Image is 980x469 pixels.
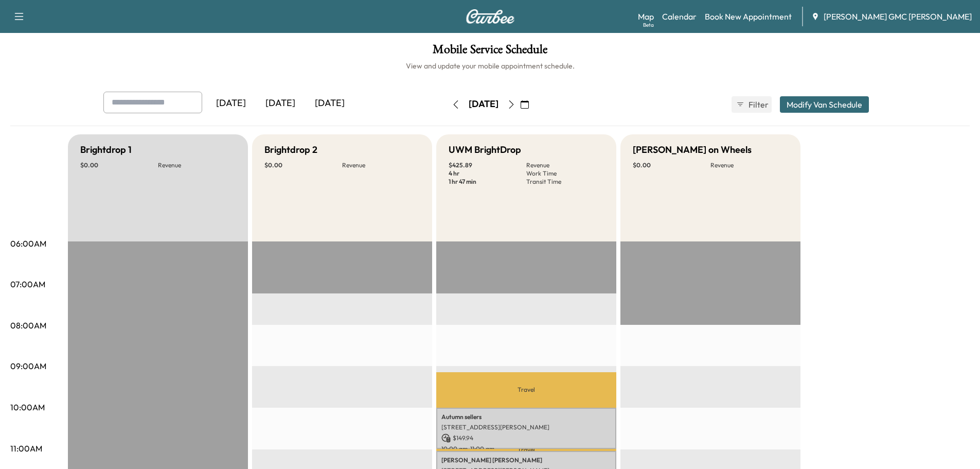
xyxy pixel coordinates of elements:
p: 10:00AM [10,401,45,413]
p: Travel [436,449,616,451]
h6: View and update your mobile appointment schedule. [10,61,970,71]
p: 10:00 am - 11:00 am [441,445,611,453]
div: Beta [643,21,654,29]
p: Revenue [158,161,236,169]
p: Travel [436,372,616,408]
p: Revenue [526,161,604,169]
p: 1 hr 47 min [449,178,526,186]
a: MapBeta [638,10,654,23]
img: Curbee Logo [466,9,515,24]
span: Filter [749,98,767,111]
p: Revenue [710,161,788,169]
p: $ 425.89 [449,161,526,169]
div: [DATE] [469,98,498,111]
button: Modify Van Schedule [780,96,869,113]
p: Revenue [342,161,420,169]
p: $ 149.94 [441,433,611,443]
button: Filter [732,96,772,113]
p: $ 0.00 [80,161,158,169]
p: 07:00AM [10,278,45,290]
p: 4 hr [449,169,526,178]
span: [PERSON_NAME] GMC [PERSON_NAME] [824,10,972,23]
p: Autumn sellers [441,413,611,421]
div: [DATE] [305,92,354,115]
a: Book New Appointment [705,10,792,23]
div: [DATE] [206,92,256,115]
p: Work Time [526,169,604,178]
h5: [PERSON_NAME] on Wheels [633,143,752,157]
p: 11:00AM [10,442,42,455]
h5: Brightdrop 2 [264,143,317,157]
p: [PERSON_NAME] [PERSON_NAME] [441,456,611,464]
p: $ 0.00 [633,161,710,169]
p: Transit Time [526,178,604,186]
p: 06:00AM [10,237,46,250]
a: Calendar [662,10,697,23]
p: $ 0.00 [264,161,342,169]
h5: Brightdrop 1 [80,143,132,157]
h1: Mobile Service Schedule [10,43,970,61]
div: [DATE] [256,92,305,115]
p: 08:00AM [10,319,46,332]
p: [STREET_ADDRESS][PERSON_NAME] [441,423,611,431]
h5: UWM BrightDrop [449,143,521,157]
p: 09:00AM [10,360,46,372]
